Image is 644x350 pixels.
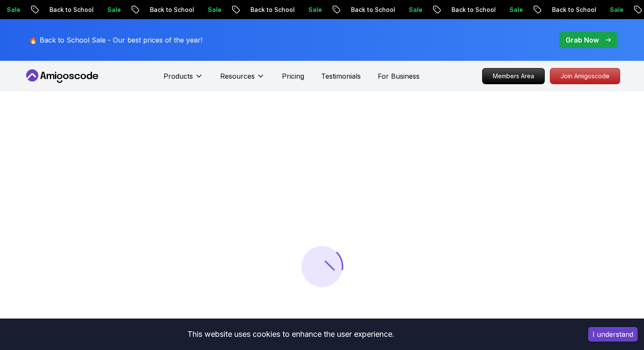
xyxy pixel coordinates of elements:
p: Sale [405,6,433,14]
p: Back to School [247,6,305,14]
button: Accept cookies [588,327,638,341]
p: Sale [305,6,332,14]
p: Sale [204,6,232,14]
button: Resources [220,71,265,88]
p: Sale [506,6,533,14]
a: Members Area [482,68,545,84]
p: Back to School [348,6,405,14]
a: Join Amigoscode [550,68,620,84]
p: Members Area [483,68,544,84]
p: Sale [607,6,634,14]
p: Back to School [448,6,506,14]
a: Testimonials [321,71,361,81]
p: Products [164,71,193,81]
button: Products [164,71,203,88]
p: Back to School [549,6,607,14]
p: Resources [220,71,255,81]
p: Sale [3,6,31,14]
p: Sale [104,6,131,14]
p: 🔥 Back to School Sale - Our best prices of the year! [29,35,202,45]
p: Back to School [147,6,204,14]
div: This website uses cookies to enhance the user experience. [6,325,575,344]
p: Grab Now [566,35,599,45]
p: Back to School [46,6,104,14]
a: Pricing [282,71,304,81]
a: For Business [378,71,420,81]
p: Join Amigoscode [550,68,620,84]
